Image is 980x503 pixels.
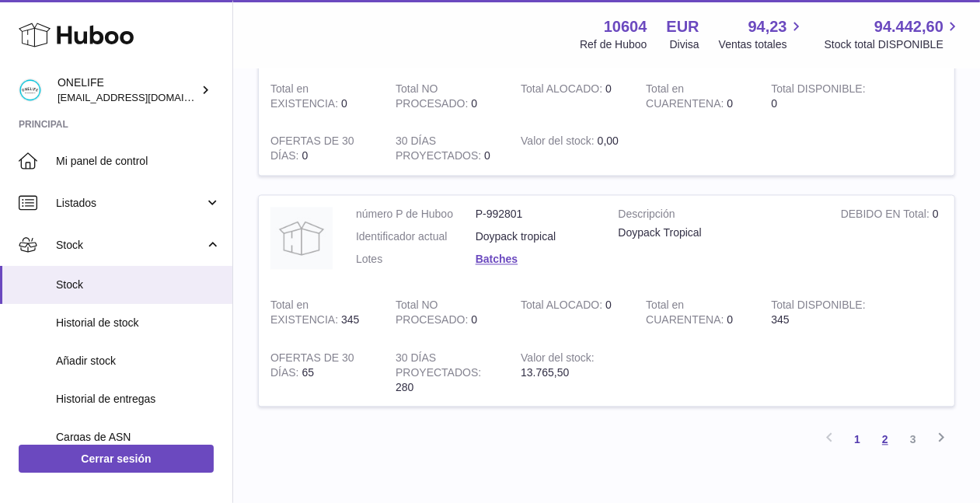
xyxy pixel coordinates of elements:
[356,252,476,267] dt: Lotes
[521,366,569,379] span: 13.765,50
[270,207,333,269] img: product image
[58,91,228,103] span: [EMAIL_ADDRESS][DOMAIN_NAME]
[771,299,865,315] strong: Total DISPONIBLE
[476,253,518,265] a: Batches
[56,316,221,330] span: Historial de stock
[56,430,221,445] span: Cargas de ASN
[19,79,42,102] img: administracion@onelifespain.com
[825,37,961,52] span: Stock total DISPONIBLE
[509,286,634,339] td: 0
[667,16,699,37] strong: EUR
[843,425,871,453] a: 1
[748,16,787,37] span: 94,23
[759,70,884,123] td: 0
[521,299,605,315] strong: Total ALOCADO
[598,134,619,147] span: 0,00
[259,339,384,407] td: 65
[759,286,884,339] td: 345
[646,299,727,330] strong: Total en CUARENTENA
[19,445,214,473] a: Cerrar sesión
[841,208,933,224] strong: DEBIDO EN Total
[396,134,484,166] strong: 30 DÍAS PROYECTADOS
[356,207,476,222] dt: número P de Huboo
[56,238,204,253] span: Stock
[719,16,805,52] a: 94,23 Ventas totales
[259,122,384,175] td: 0
[384,70,509,123] td: 0
[771,82,865,99] strong: Total DISPONIBLE
[270,82,341,114] strong: Total en EXISTENCIA
[56,392,221,407] span: Historial de entregas
[384,122,509,175] td: 0
[521,82,605,99] strong: Total ALOCADO
[56,354,221,369] span: Añadir stock
[871,425,899,453] a: 2
[580,37,647,52] div: Ref de Huboo
[476,229,595,244] dd: Doypack tropical
[384,286,509,339] td: 0
[829,195,954,286] td: 0
[259,286,384,339] td: 345
[396,299,471,330] strong: Total NO PROCESADO
[476,207,595,222] dd: P-992801
[56,278,221,292] span: Stock
[396,82,471,114] strong: Total NO PROCESADO
[270,134,354,166] strong: OFERTAS DE 30 DÍAS
[56,154,221,169] span: Mi panel de control
[604,16,647,37] strong: 10604
[384,339,509,407] td: 280
[521,134,598,151] strong: Valor del stock
[619,225,818,240] div: Doypack Tropical
[270,351,354,382] strong: OFERTAS DE 30 DÍAS
[259,70,384,123] td: 0
[270,299,341,330] strong: Total en EXISTENCIA
[874,16,943,37] span: 94.442,60
[619,207,818,225] strong: Descripción
[56,196,204,211] span: Listados
[825,16,961,52] a: 94.442,60 Stock total DISPONIBLE
[646,82,727,114] strong: Total en CUARENTENA
[509,70,634,123] td: 0
[719,37,805,52] span: Ventas totales
[521,351,595,368] strong: Valor del stock
[58,75,197,105] div: ONELIFE
[356,229,476,244] dt: Identificador actual
[727,97,734,110] span: 0
[899,425,927,453] a: 3
[670,37,699,52] div: Divisa
[396,351,481,382] strong: 30 DÍAS PROYECTADOS
[727,313,734,326] span: 0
